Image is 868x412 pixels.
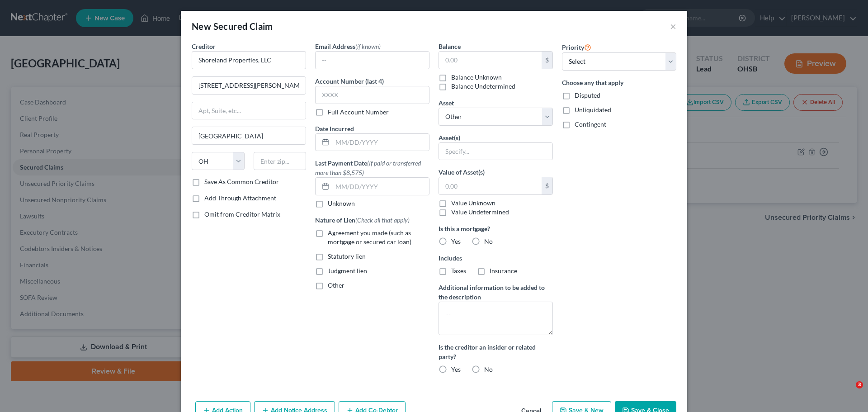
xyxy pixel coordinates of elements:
input: Enter address... [192,77,306,94]
label: Includes [439,253,553,263]
input: -- [316,52,429,69]
label: Is this a mortgage? [439,224,553,233]
span: Contingent [575,120,606,128]
span: Omit from Creditor Matrix [204,210,280,218]
span: Other [328,281,344,289]
label: Last Payment Date [315,158,429,177]
label: Nature of Lien [315,215,410,225]
label: Add Through Attachment [204,194,276,203]
label: Date Incurred [315,124,354,133]
label: Balance [439,42,461,51]
button: × [670,21,676,32]
span: Disputed [575,91,600,99]
input: Search creditor by name... [192,51,306,69]
iframe: Intercom live chat [837,381,859,403]
span: Yes [451,365,461,373]
input: XXXX [315,86,429,104]
span: Agreement you made (such as mortgage or secured car loan) [328,229,411,246]
span: No [484,365,493,373]
span: (If paid or transferred more than $8,575) [315,159,421,176]
input: 0.00 [439,52,542,69]
span: Statutory lien [328,252,366,260]
span: (if known) [355,43,381,50]
input: Enter zip... [254,152,307,170]
input: Specify... [439,143,552,160]
span: Creditor [192,43,216,50]
span: 3 [856,381,863,388]
label: Balance Unknown [451,73,502,82]
label: Balance Undetermined [451,82,515,91]
label: Save As Common Creditor [204,177,279,186]
label: Email Address [315,42,381,51]
span: Insurance [490,267,517,275]
div: $ [542,52,552,69]
span: Unliquidated [575,106,611,114]
label: Additional information to be added to the description [439,283,553,302]
label: Choose any that apply [562,78,676,87]
span: Judgment lien [328,267,367,275]
input: Enter city... [192,127,306,144]
label: Value of Asset(s) [439,167,485,177]
label: Full Account Number [328,108,389,117]
span: (Check all that apply) [355,216,410,224]
label: Asset(s) [439,133,460,142]
input: 0.00 [439,177,542,194]
input: MM/DD/YYYY [332,178,429,195]
div: New Secured Claim [192,20,273,33]
label: Value Undetermined [451,208,509,217]
span: Asset [439,99,454,107]
label: Unknown [328,199,355,208]
div: $ [542,177,552,194]
label: Priority [562,42,591,52]
span: No [484,237,493,245]
input: MM/DD/YYYY [332,134,429,151]
label: Is the creditor an insider or related party? [439,342,553,361]
label: Account Number (last 4) [315,76,384,86]
input: Apt, Suite, etc... [192,102,306,119]
span: Taxes [451,267,466,275]
label: Value Unknown [451,199,495,208]
span: Yes [451,237,461,245]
